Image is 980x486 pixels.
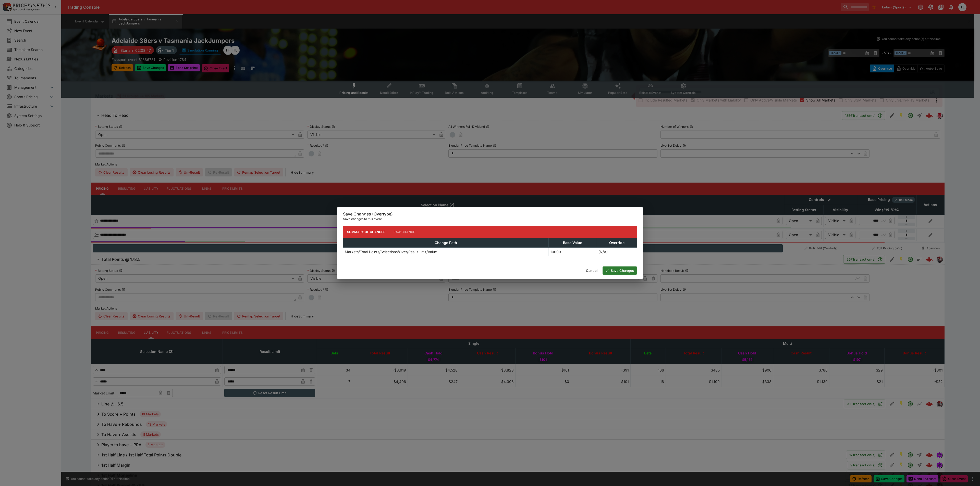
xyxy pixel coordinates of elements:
[389,226,419,238] button: Raw Change
[343,226,389,238] button: Summary of Changes
[548,238,597,248] th: Base Value
[343,216,637,222] p: Save changes to this event.
[597,248,637,256] td: (N/A)
[548,248,597,256] td: 10000
[343,238,549,248] th: Change Path
[343,211,637,217] h6: Save Changes (Overtype)
[603,266,637,275] button: Save Changes
[597,238,637,248] th: Override
[583,266,601,275] button: Cancel
[345,249,437,254] p: Markets/Total Points/Selections/Over/ResultLimit/Value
